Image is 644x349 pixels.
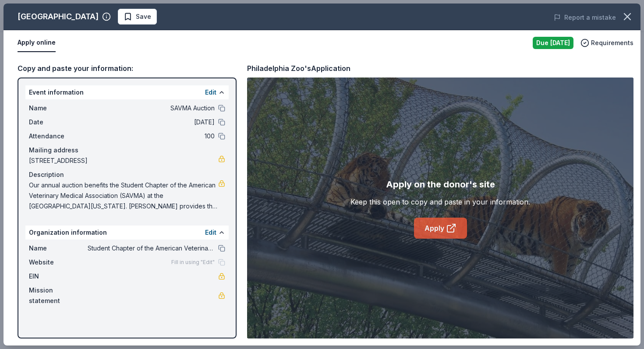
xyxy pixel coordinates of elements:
span: [STREET_ADDRESS] [29,155,218,166]
a: Apply [414,218,467,239]
span: Requirements [591,38,633,48]
span: SAVMA Auction [88,103,215,113]
div: Philadelphia Zoo's Application [247,63,350,74]
div: Mailing address [29,145,225,155]
span: Save [136,11,151,22]
button: Edit [205,87,216,98]
div: Description [29,169,225,180]
span: Fill in using "Edit" [171,259,215,266]
span: Mission statement [29,285,88,306]
div: Keep this open to copy and paste in your information. [350,197,530,207]
button: Apply online [18,34,56,52]
div: [GEOGRAPHIC_DATA] [18,10,99,24]
button: Requirements [580,38,633,48]
span: 100 [88,131,215,141]
span: [DATE] [88,117,215,127]
div: Organization information [25,226,229,240]
div: Apply on the donor's site [386,177,495,191]
span: Name [29,243,88,254]
span: Date [29,117,88,127]
span: Student Chapter of the American Veterinary Medical Association (SAVMA) at the [GEOGRAPHIC_DATA][U... [88,243,215,254]
button: Report a mistake [554,12,616,23]
button: Save [118,9,157,25]
span: EIN [29,271,88,282]
span: Our annual auction benefits the Student Chapter of the American Veterinary Medical Association (S... [29,180,218,212]
div: Copy and paste your information: [18,63,237,74]
span: Attendance [29,131,88,141]
div: Event information [25,85,229,99]
span: Name [29,103,88,113]
div: Due [DATE] [533,37,573,49]
span: Website [29,257,88,268]
button: Edit [205,227,216,238]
